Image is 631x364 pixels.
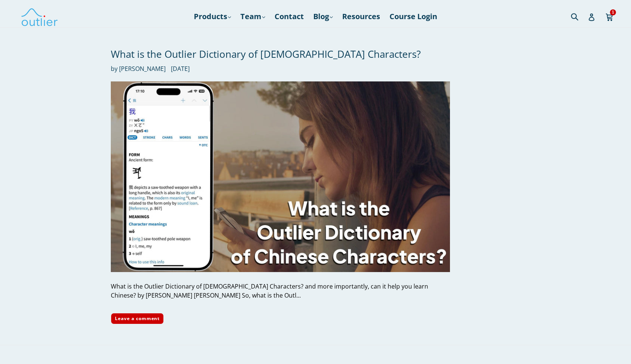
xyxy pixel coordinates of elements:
[111,313,164,324] a: Leave a comment
[21,6,58,27] img: Outlier Linguistics
[111,47,421,61] a: What is the Outlier Dictionary of [DEMOGRAPHIC_DATA] Characters?
[610,9,616,15] span: 1
[271,10,308,23] a: Contact
[569,9,590,24] input: Search
[237,10,269,23] a: Team
[171,65,190,73] time: [DATE]
[111,282,450,300] div: What is the Outlier Dictionary of [DEMOGRAPHIC_DATA] Characters? and more importantly, can it hel...
[111,81,450,272] img: What is the Outlier Dictionary of Chinese Characters?
[111,64,166,73] span: by [PERSON_NAME]
[338,10,384,23] a: Resources
[190,10,235,23] a: Products
[386,10,441,23] a: Course Login
[309,10,337,23] a: Blog
[605,8,614,25] a: 1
